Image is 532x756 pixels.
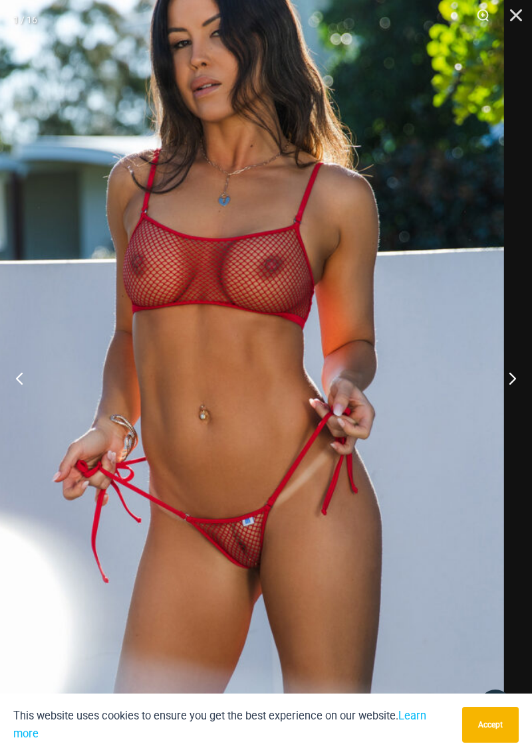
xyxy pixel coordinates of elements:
button: Next [482,345,532,411]
a: Learn more [13,709,426,740]
button: Accept [462,707,519,743]
div: 1 / 16 [13,10,37,30]
p: This website uses cookies to ensure you get the best experience on our website. [13,707,452,743]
